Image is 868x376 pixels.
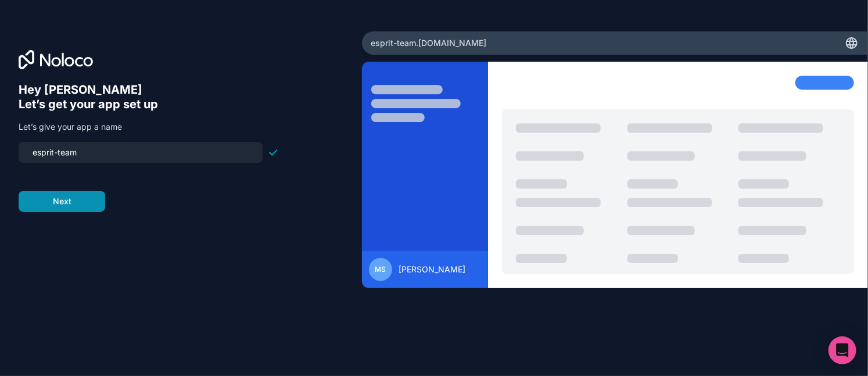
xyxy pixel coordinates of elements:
input: my-team [26,144,256,161]
span: esprit-team .[DOMAIN_NAME] [371,37,487,49]
h6: Let’s get your app set up [19,97,279,112]
h6: Hey [PERSON_NAME] [19,83,279,97]
span: [PERSON_NAME] [399,264,466,275]
p: Let’s give your app a name [19,121,279,133]
span: mS [375,265,386,274]
button: Next [19,191,105,212]
div: Open Intercom Messenger [828,336,856,364]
